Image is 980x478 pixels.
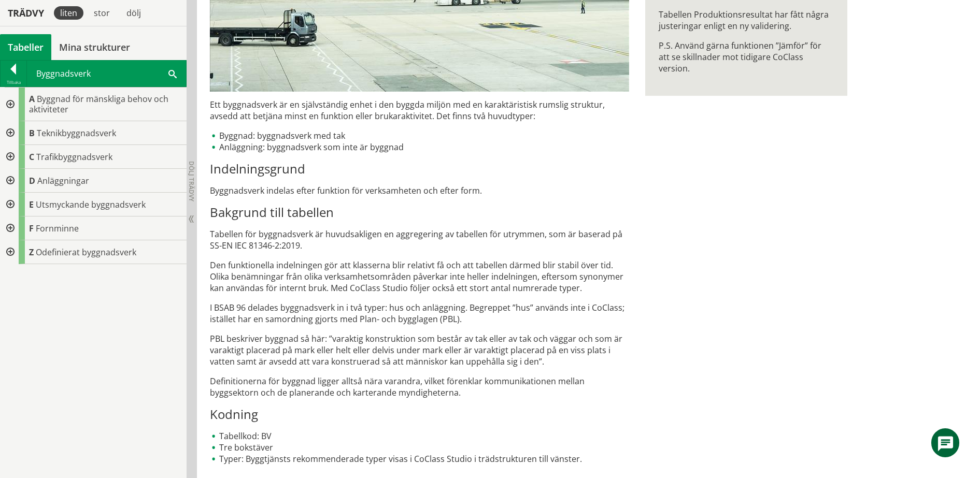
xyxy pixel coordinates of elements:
span: Teknikbyggnadsverk [37,127,116,139]
p: Den funktionella indelningen gör att klasserna blir relativt få och att tabellen därmed blir stab... [210,259,629,294]
span: F [29,223,34,234]
span: Fornminne [36,223,79,234]
div: liten [54,6,83,20]
li: Tre bokstäver [210,442,629,453]
li: Anläggning: byggnadsverk som inte är byggnad [210,141,629,153]
div: dölj [120,6,147,20]
div: stor [88,6,116,20]
span: A [29,93,35,105]
span: Byggnad för mänskliga behov och aktiviteter [29,93,168,115]
div: Byggnadsverk [27,61,186,86]
a: Mina strukturer [51,34,138,60]
span: Dölj trädvy [187,161,196,201]
p: Tabellen för byggnadsverk är huvudsakligen en aggregering av tabellen för utrymmen, som är basera... [210,228,629,251]
h3: Kodning [210,407,629,422]
h3: Indelningsgrund [210,161,629,177]
span: Trafikbyggnadsverk [36,151,112,163]
p: I BSAB 96 delades byggnadsverk in i två typer: hus och anläggning. Begreppet ”hus” används inte i... [210,302,629,325]
div: Trädvy [2,7,50,19]
span: Utsmyckande byggnadsverk [36,199,146,210]
span: C [29,151,34,163]
span: B [29,127,35,139]
p: PBL beskriver byggnad så här: ”varaktig konstruktion som består av tak eller av tak och väggar oc... [210,333,629,367]
li: Byggnad: byggnadsverk med tak [210,130,629,141]
h3: Bakgrund till tabellen [210,205,629,220]
p: Tabellen Produktionsresultat har fått några justeringar enligt en ny validering. [659,9,833,32]
span: Anläggningar [37,175,89,186]
span: D [29,175,35,186]
p: P.S. Använd gärna funktionen ”Jämför” för att se skillnader mot tidigare CoClass version. [659,40,833,74]
span: Odefinierat byggnadsverk [36,247,136,258]
li: Typer: Byggtjänsts rekommenderade typer visas i CoClass Studio i trädstrukturen till vänster. [210,453,629,465]
span: E [29,199,34,210]
li: Tabellkod: BV [210,430,629,442]
span: Sök i tabellen [168,68,177,79]
span: Z [29,247,34,258]
div: Tillbaka [1,78,26,86]
p: Definitionerna för byggnad ligger alltså nära varandra, vilket förenklar kommunikationen mellan b... [210,375,629,398]
div: Ett byggnadsverk är en självständig enhet i den byggda miljön med en karaktäristisk rumslig struk... [210,99,629,465]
